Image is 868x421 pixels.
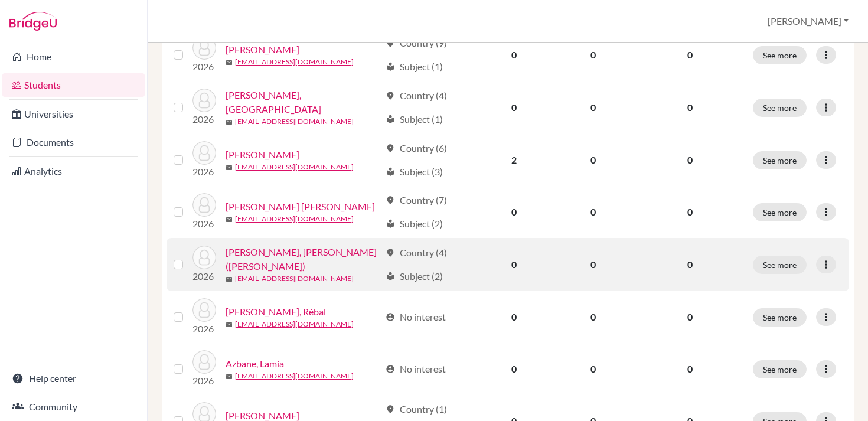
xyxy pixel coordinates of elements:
[192,350,216,374] img: Azbane, Lamia
[226,200,375,214] a: [PERSON_NAME] [PERSON_NAME]
[2,367,145,390] a: Help center
[386,310,446,324] div: No interest
[386,193,447,207] div: Country (7)
[226,373,233,380] span: mail
[2,102,145,126] a: Universities
[641,362,739,376] p: 0
[192,298,216,322] img: Ali Kacem Hammoud, Rébal
[386,38,395,48] span: location_on
[235,116,354,127] a: [EMAIL_ADDRESS][DOMAIN_NAME]
[2,159,145,183] a: Analytics
[386,219,395,229] span: local_library
[753,99,807,117] button: See more
[226,43,299,57] a: [PERSON_NAME]
[386,269,443,283] div: Subject (2)
[226,216,233,223] span: mail
[475,134,553,186] td: 2
[192,141,216,165] img: Alali, Mohamed
[235,162,354,172] a: [EMAIL_ADDRESS][DOMAIN_NAME]
[753,360,807,378] button: See more
[641,48,739,62] p: 0
[641,205,739,219] p: 0
[641,310,739,324] p: 0
[475,186,553,238] td: 0
[386,312,395,322] span: account_circle
[2,130,145,154] a: Documents
[2,45,145,68] a: Home
[475,291,553,343] td: 0
[235,214,354,224] a: [EMAIL_ADDRESS][DOMAIN_NAME]
[235,371,354,381] a: [EMAIL_ADDRESS][DOMAIN_NAME]
[386,141,447,155] div: Country (6)
[192,246,216,269] img: Alami, Mohamed Saad (Saad)
[386,248,395,257] span: location_on
[386,143,395,153] span: location_on
[553,29,634,81] td: 0
[386,165,443,179] div: Subject (3)
[192,60,216,74] p: 2026
[386,362,446,376] div: No interest
[641,100,739,115] p: 0
[9,12,57,31] img: Bridge-U
[386,272,395,281] span: local_library
[226,276,233,283] span: mail
[641,257,739,272] p: 0
[192,112,216,126] p: 2026
[753,308,807,327] button: See more
[753,46,807,64] button: See more
[192,217,216,231] p: 2026
[386,246,447,260] div: Country (4)
[386,36,447,50] div: Country (9)
[386,62,395,71] span: local_library
[226,245,380,273] a: [PERSON_NAME], [PERSON_NAME] ([PERSON_NAME])
[475,343,553,395] td: 0
[192,89,216,112] img: Al Alami, Hala
[386,91,395,100] span: location_on
[2,73,145,97] a: Students
[226,164,233,171] span: mail
[553,134,634,186] td: 0
[753,203,807,221] button: See more
[192,322,216,336] p: 2026
[226,88,380,116] a: [PERSON_NAME], [GEOGRAPHIC_DATA]
[475,238,553,291] td: 0
[386,60,443,74] div: Subject (1)
[235,57,354,67] a: [EMAIL_ADDRESS][DOMAIN_NAME]
[753,256,807,274] button: See more
[226,59,233,66] span: mail
[553,238,634,291] td: 0
[475,29,553,81] td: 0
[553,81,634,134] td: 0
[235,273,354,284] a: [EMAIL_ADDRESS][DOMAIN_NAME]
[386,195,395,205] span: location_on
[553,186,634,238] td: 0
[386,404,395,414] span: location_on
[386,217,443,231] div: Subject (2)
[641,153,739,167] p: 0
[475,81,553,134] td: 0
[226,305,326,319] a: [PERSON_NAME], Rébal
[235,319,354,329] a: [EMAIL_ADDRESS][DOMAIN_NAME]
[753,151,807,169] button: See more
[2,395,145,419] a: Community
[386,364,395,374] span: account_circle
[192,165,216,179] p: 2026
[553,291,634,343] td: 0
[192,193,216,217] img: Al-Ali, Salah Mohammed Abdullah
[192,374,216,388] p: 2026
[762,10,854,32] button: [PERSON_NAME]
[226,148,299,162] a: [PERSON_NAME]
[386,115,395,124] span: local_library
[192,269,216,283] p: 2026
[386,89,447,103] div: Country (4)
[226,357,284,371] a: Azbane, Lamia
[386,402,447,416] div: Country (1)
[386,112,443,126] div: Subject (1)
[386,167,395,177] span: local_library
[553,343,634,395] td: 0
[226,119,233,126] span: mail
[226,321,233,328] span: mail
[192,36,216,60] img: Alahmad, Rashed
